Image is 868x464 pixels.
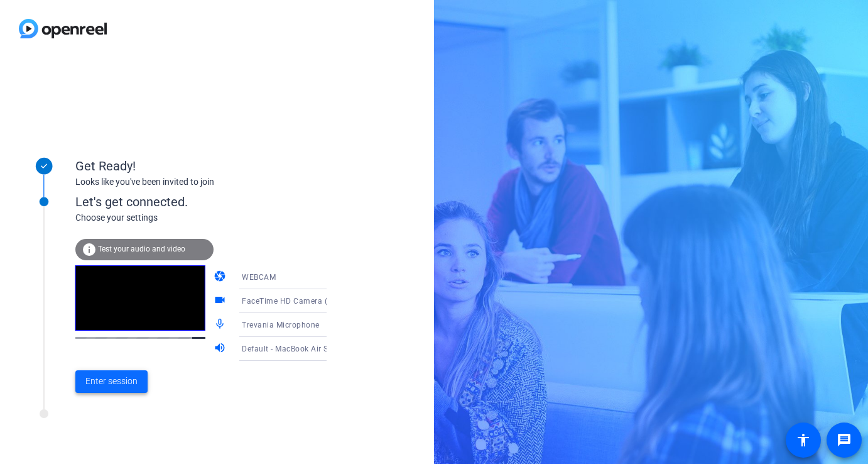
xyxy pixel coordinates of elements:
[242,321,320,329] span: Trevania Microphone
[214,294,229,309] mat-icon: videocam
[75,192,352,211] div: Let's get connected.
[98,245,185,253] span: Test your audio and video
[242,296,371,306] span: FaceTime HD Camera (1C1C:B782)
[214,270,229,285] mat-icon: camera
[242,273,276,282] span: WEBCAM
[242,343,391,353] span: Default - MacBook Air Speakers (Built-in)
[75,175,327,189] div: Looks like you've been invited to join
[82,242,97,257] mat-icon: info
[796,433,811,448] mat-icon: accessibility
[214,341,229,356] mat-icon: volume_up
[75,211,352,224] div: Choose your settings
[837,433,852,448] mat-icon: message
[214,318,229,333] mat-icon: mic_none
[85,375,138,388] span: Enter session
[75,370,148,393] button: Enter session
[75,157,327,175] div: Get Ready!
